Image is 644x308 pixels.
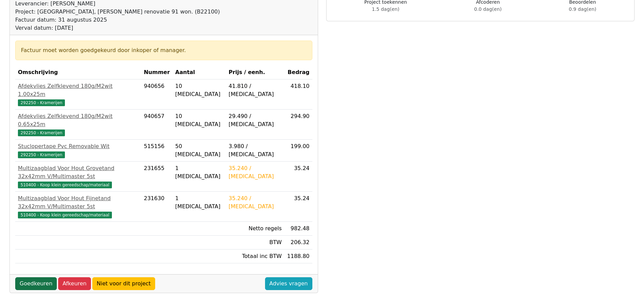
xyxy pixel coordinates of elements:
div: Afdekvlies Zelfklevend 180g/M2wit 0.65x25m [18,112,138,128]
td: 35.24 [284,192,312,222]
div: 35.240 / [MEDICAL_DATA] [229,194,282,211]
td: Netto regels [226,222,284,236]
td: 515156 [141,140,172,162]
a: Advies vragen [265,277,312,290]
td: Totaal inc BTW [226,250,284,263]
div: Multizaagblad Voor Hout Grovetand 32x42mm V/Multimaster 5st [18,164,138,181]
div: Project: [GEOGRAPHIC_DATA], [PERSON_NAME] renovatie 91 won. (B22100) [15,8,220,16]
span: 292250 - Kramerijen [18,129,65,136]
div: Factuur datum: 31 augustus 2025 [15,16,220,24]
div: Stuclopertape Pvc Removable Wit [18,142,138,150]
div: 50 [MEDICAL_DATA] [175,142,223,159]
a: Afdekvlies Zelfklevend 180g/M2wit 1.00x25m292250 - Kramerijen [18,82,138,106]
div: Multizaagblad Voor Hout Fijnetand 32x42mm V/Multimaster 5st [18,194,138,211]
td: 940656 [141,79,172,110]
span: 0.9 dag(en) [569,6,596,12]
span: 510400 - Koop klein gereedschap/materiaal [18,212,112,218]
div: 10 [MEDICAL_DATA] [175,112,223,128]
a: Multizaagblad Voor Hout Fijnetand 32x42mm V/Multimaster 5st510400 - Koop klein gereedschap/materiaal [18,194,138,219]
td: BTW [226,236,284,250]
span: 292250 - Kramerijen [18,151,65,158]
div: 1 [MEDICAL_DATA] [175,194,223,211]
a: Afdekvlies Zelfklevend 180g/M2wit 0.65x25m292250 - Kramerijen [18,112,138,137]
a: Multizaagblad Voor Hout Grovetand 32x42mm V/Multimaster 5st510400 - Koop klein gereedschap/materiaal [18,164,138,189]
div: 29.490 / [MEDICAL_DATA] [229,112,282,128]
div: 35.240 / [MEDICAL_DATA] [229,164,282,181]
th: Prijs / eenh. [226,66,284,79]
td: 199.00 [284,140,312,162]
td: 418.10 [284,79,312,110]
div: 10 [MEDICAL_DATA] [175,82,223,98]
div: Verval datum: [DATE] [15,24,220,32]
th: Bedrag [284,66,312,79]
td: 940657 [141,110,172,140]
td: 231630 [141,192,172,222]
div: Afdekvlies Zelfklevend 180g/M2wit 1.00x25m [18,82,138,98]
td: 231655 [141,162,172,192]
td: 35.24 [284,162,312,192]
div: 1 [MEDICAL_DATA] [175,164,223,181]
span: 292250 - Kramerijen [18,99,65,106]
a: Afkeuren [58,277,91,290]
th: Nummer [141,66,172,79]
span: 1.5 dag(en) [372,6,399,12]
td: 206.32 [284,236,312,250]
div: Factuur moet worden goedgekeurd door inkoper of manager. [21,46,307,54]
th: Omschrijving [15,66,141,79]
div: 41.810 / [MEDICAL_DATA] [229,82,282,98]
span: 510400 - Koop klein gereedschap/materiaal [18,182,112,188]
span: 0.0 dag(en) [474,6,502,12]
td: 982.48 [284,222,312,236]
th: Aantal [172,66,226,79]
td: 1188.80 [284,250,312,263]
div: 3.980 / [MEDICAL_DATA] [229,142,282,159]
td: 294.90 [284,110,312,140]
a: Stuclopertape Pvc Removable Wit292250 - Kramerijen [18,142,138,159]
a: Niet voor dit project [92,277,155,290]
a: Goedkeuren [15,277,57,290]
